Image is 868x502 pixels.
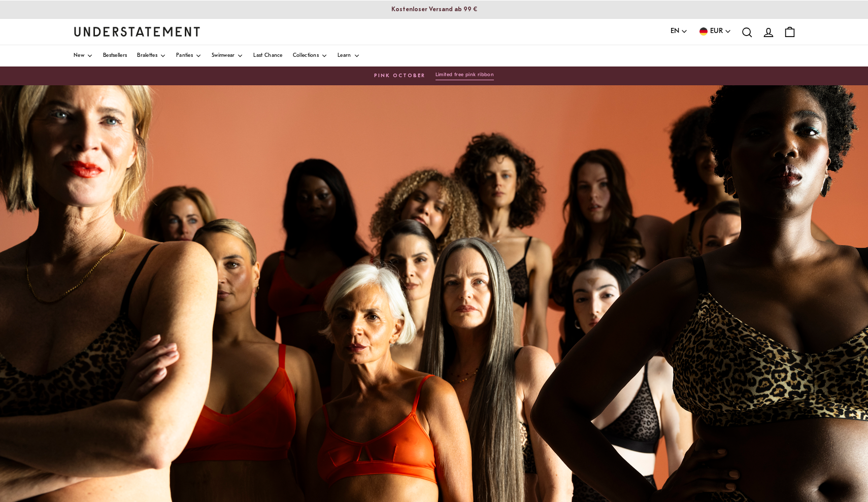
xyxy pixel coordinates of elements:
a: New [74,45,93,66]
a: Bestsellers [103,45,127,66]
a: Collections [293,45,327,66]
span: Bestsellers [103,53,127,58]
span: Learn [338,53,351,58]
a: Learn [338,45,360,66]
span: Swimwear [212,53,235,58]
span: EUR [710,26,723,37]
span: New [74,53,84,58]
span: Panties [176,53,193,58]
span: PINK OCTOBER [374,72,425,80]
a: Understatement Homepage [74,27,201,36]
span: EN [671,26,679,37]
a: Panties [176,45,202,66]
a: Swimwear [212,45,243,66]
a: Bralettes [137,45,166,66]
button: Limited free pink ribbon [436,72,494,80]
button: EUR [698,26,731,37]
span: Last Chance [253,53,282,58]
a: Last Chance [253,45,282,66]
span: Collections [293,53,319,58]
span: Bralettes [137,53,157,58]
button: EN [671,26,688,37]
a: PINK OCTOBERLimited free pink ribbon [74,72,794,80]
